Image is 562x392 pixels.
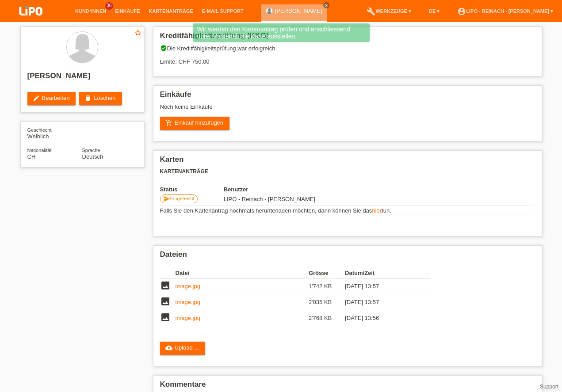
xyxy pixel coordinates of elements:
span: Geschlecht [27,127,52,133]
i: delete [84,95,92,102]
a: hier [372,207,382,214]
i: build [367,7,375,16]
h2: Einkäufe [160,90,535,103]
a: Einkäufe [111,8,144,14]
td: 2'768 KB [309,310,345,326]
span: Deutsch [82,153,103,160]
td: [DATE] 13:57 [345,278,417,294]
td: [DATE] 13:56 [345,310,417,326]
i: close [324,3,329,8]
span: 36 [105,2,113,10]
a: deleteLöschen [79,92,122,105]
span: 26.09.2025 [224,196,315,202]
th: Benutzer [224,186,374,193]
a: image.jpg [176,299,200,305]
i: image [160,280,171,291]
a: account_circleLIPO - Reinach - [PERSON_NAME] ▾ [453,8,558,14]
a: Kund*innen [71,8,111,14]
a: buildWerkzeuge ▾ [362,8,416,14]
th: Datum/Zeit [345,268,417,278]
a: image.jpg [176,315,200,321]
td: Falls Sie den Kartenantrag nochmals herunterladen möchten, dann können Sie das tun. [160,206,535,216]
a: Kartenanträge [145,8,198,14]
a: LIPO pay [9,18,53,25]
a: E-Mail Support [198,8,248,14]
td: [DATE] 13:57 [345,294,417,310]
a: editBearbeiten [27,92,76,105]
i: verified_user [160,45,167,52]
div: Weiblich [27,126,82,140]
span: Eingereicht [170,196,195,201]
div: Die Kreditfähigkeitsprüfung war erfolgreich. Limite: CHF 750.00 [160,45,535,72]
a: image.jpg [176,283,200,289]
a: DE ▾ [424,8,444,14]
i: image [160,312,171,323]
a: [PERSON_NAME] [275,8,322,14]
span: Nationalität [27,148,52,153]
a: close [323,2,329,8]
i: edit [33,95,40,102]
i: image [160,296,171,307]
th: Status [160,186,224,193]
td: 2'035 KB [309,294,345,310]
h2: [PERSON_NAME] [27,72,137,85]
h2: Dateien [160,250,535,263]
i: account_circle [457,7,466,16]
a: Support [540,384,558,390]
a: cloud_uploadUpload ... [160,342,206,355]
td: 1'742 KB [309,278,345,294]
a: add_shopping_cartEinkauf hinzufügen [160,117,230,130]
span: Schweiz [27,153,36,160]
span: Sprache [82,148,100,153]
i: send [163,195,170,202]
i: cloud_upload [165,344,172,351]
h3: Kartenanträge [160,168,535,175]
i: add_shopping_cart [165,119,172,126]
th: Grösse [309,268,345,278]
h2: Karten [160,155,535,168]
div: Noch keine Einkäufe [160,103,535,117]
th: Datei [176,268,309,278]
div: Wir werden den Kartenantrag prüfen und anschliessend unter Vorbehalt die Karte ausstellen. [193,23,370,42]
